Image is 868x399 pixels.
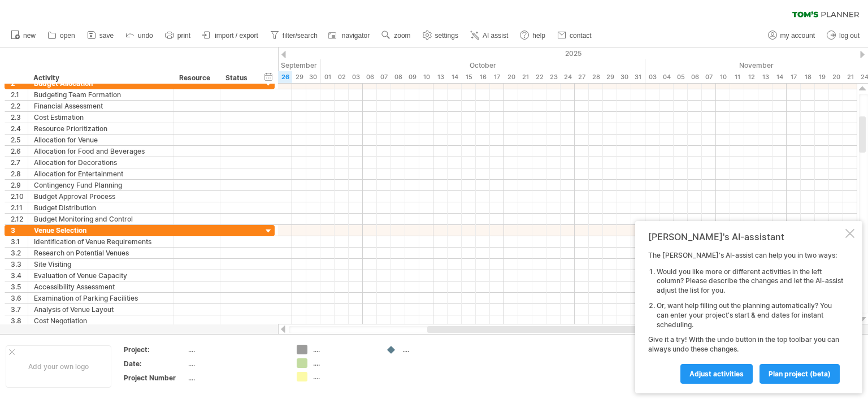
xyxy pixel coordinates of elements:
[34,281,168,292] div: Accessibility Assessment
[34,146,168,157] div: Allocation for Food and Beverages
[34,214,168,224] div: Budget Monitoring and Control
[11,123,28,134] div: 2.4
[34,89,168,100] div: Budgeting Team Formation
[320,71,335,83] div: Wednesday, 1 October 2025
[659,71,674,83] div: Tuesday, 4 November 2025
[744,71,758,83] div: Wednesday, 12 November 2025
[772,71,787,83] div: Friday, 14 November 2025
[11,146,28,157] div: 2.6
[124,373,186,383] div: Project Number
[11,225,28,236] div: 3
[313,345,375,354] div: ....
[11,191,28,202] div: 2.10
[225,72,250,84] div: Status
[688,71,702,83] div: Thursday, 6 November 2025
[6,345,111,388] div: Add your own logo
[394,32,410,40] span: zoom
[517,28,549,43] a: help
[34,270,168,281] div: Evaluation of Venue Capacity
[476,71,490,83] div: Thursday, 16 October 2025
[518,71,532,83] div: Tuesday, 21 October 2025
[11,304,28,315] div: 3.7
[824,28,863,43] a: log out
[546,71,561,83] div: Thursday, 23 October 2025
[34,135,168,145] div: Allocation for Venue
[391,71,405,83] div: Wednesday, 8 October 2025
[34,101,168,111] div: Financial Assessment
[335,71,349,83] div: Thursday, 2 October 2025
[815,71,829,83] div: Wednesday, 19 November 2025
[11,157,28,168] div: 2.7
[34,112,168,123] div: Cost Estimation
[34,236,168,247] div: Identification of Venue Requirements
[570,32,592,40] span: contact
[532,71,546,83] div: Wednesday, 22 October 2025
[162,28,194,43] a: print
[11,101,28,111] div: 2.2
[23,32,36,40] span: new
[11,315,28,326] div: 3.8
[34,202,168,213] div: Budget Distribution
[645,71,659,83] div: Monday, 3 November 2025
[11,89,28,100] div: 2.1
[11,293,28,303] div: 3.6
[60,32,75,40] span: open
[11,214,28,224] div: 2.12
[278,71,292,83] div: Friday, 26 September 2025
[179,72,214,84] div: Resource
[435,32,458,40] span: settings
[716,71,730,83] div: Monday, 10 November 2025
[11,180,28,190] div: 2.9
[617,71,631,83] div: Thursday, 30 October 2025
[657,301,843,329] li: Or, want help filling out the planning automatically? You can enter your project's start & end da...
[11,236,28,247] div: 3.1
[8,28,39,43] a: new
[283,32,318,40] span: filter/search
[320,59,645,71] div: October 2025
[631,71,645,83] div: Friday, 31 October 2025
[188,359,283,368] div: ....
[532,32,545,40] span: help
[138,32,153,40] span: undo
[504,71,518,83] div: Monday, 20 October 2025
[342,32,370,40] span: navigator
[11,270,28,281] div: 3.4
[680,364,753,384] a: Adjust activities
[377,71,391,83] div: Tuesday, 7 October 2025
[124,345,186,354] div: Project:
[11,112,28,123] div: 2.3
[34,191,168,202] div: Budget Approval Process
[589,71,603,83] div: Tuesday, 28 October 2025
[575,71,589,83] div: Monday, 27 October 2025
[188,345,283,354] div: ....
[34,225,168,236] div: Venue Selection
[11,135,28,145] div: 2.5
[306,71,320,83] div: Tuesday, 30 September 2025
[34,315,168,326] div: Cost Negotiation
[467,28,511,43] a: AI assist
[603,71,617,83] div: Wednesday, 29 October 2025
[829,71,843,83] div: Thursday, 20 November 2025
[11,202,28,213] div: 2.11
[124,359,186,368] div: Date:
[765,28,818,43] a: my account
[11,281,28,292] div: 3.5
[433,71,448,83] div: Monday, 13 October 2025
[490,71,504,83] div: Friday, 17 October 2025
[84,28,117,43] a: save
[45,28,79,43] a: open
[730,71,744,83] div: Tuesday, 11 November 2025
[34,180,168,190] div: Contingency Fund Planning
[758,71,772,83] div: Thursday, 13 November 2025
[11,168,28,179] div: 2.8
[327,28,373,43] a: navigator
[448,71,462,83] div: Tuesday, 14 October 2025
[123,28,157,43] a: undo
[402,345,464,354] div: ....
[34,293,168,303] div: Examination of Parking Facilities
[292,71,306,83] div: Monday, 29 September 2025
[313,372,375,381] div: ....
[702,71,716,83] div: Friday, 7 November 2025
[839,32,860,40] span: log out
[689,370,744,378] span: Adjust activities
